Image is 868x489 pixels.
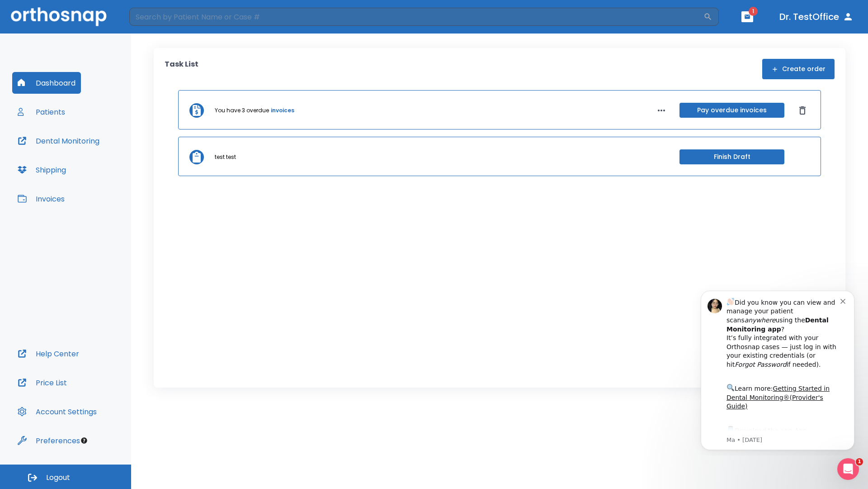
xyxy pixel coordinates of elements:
[687,283,868,455] iframe: Intercom notifications message
[39,144,120,161] a: App Store
[12,72,81,94] button: Dashboard
[776,9,857,25] button: Dr. TestOffice
[165,59,198,79] p: Task List
[39,142,153,188] div: Download the app: | ​ Let us know if you need help getting started!
[39,153,153,162] p: Message from Ma, sent 6w ago
[837,458,859,480] iframe: Intercom live chat
[749,7,758,16] span: 1
[153,14,160,21] button: Dismiss notification
[795,103,810,118] button: Dismiss
[856,458,863,465] span: 1
[11,7,107,26] img: Orthosnap
[12,430,85,451] button: Preferences
[12,130,105,152] button: Dental Monitoring
[12,343,85,364] button: Help Center
[12,372,72,393] button: Price List
[12,101,71,123] button: Patients
[762,59,835,79] button: Create order
[46,473,70,483] span: Logout
[271,106,294,115] a: invoices
[12,188,70,210] button: Invoices
[12,401,102,422] button: Account Settings
[679,149,784,164] button: Finish Draft
[215,153,236,161] p: test test
[679,103,784,118] button: Pay overdue invoices
[80,436,88,445] div: Tooltip anchor
[215,106,269,115] p: You have 3 overdue
[129,8,703,26] input: Search by Patient Name or Case #
[12,159,71,181] button: Shipping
